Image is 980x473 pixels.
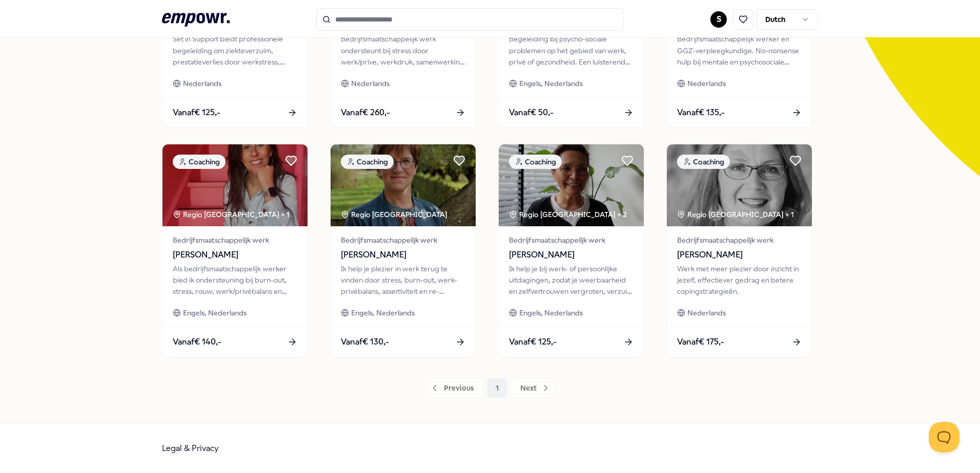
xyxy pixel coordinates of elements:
[667,144,812,226] img: package image
[687,307,726,318] span: Nederlands
[677,155,730,169] div: Coaching
[162,144,308,226] img: package image
[173,248,297,262] span: [PERSON_NAME]
[687,78,726,89] span: Nederlands
[173,209,290,220] div: Regio [GEOGRAPHIC_DATA] + 1
[183,307,247,318] span: Engels, Nederlands
[677,106,725,119] span: Vanaf € 135,-
[173,234,297,246] span: Bedrijfsmaatschappelijk werk
[351,307,415,318] span: Engels, Nederlands
[341,155,394,169] div: Coaching
[341,33,465,68] div: Bedrijfsmaatschappelijk werk ondersteunt bij stress door werk/prive, werkdruk, samenwerking en re...
[162,144,308,357] a: package imageCoachingRegio [GEOGRAPHIC_DATA] + 1Bedrijfsmaatschappelijk werk[PERSON_NAME]Als bedr...
[519,307,583,318] span: Engels, Nederlands
[677,248,802,262] span: [PERSON_NAME]
[710,11,727,28] button: S
[677,263,802,297] div: Werk met meer plezier door inzicht in jezelf, effectiever gedrag en betere copingstrategieën.
[666,144,812,357] a: package imageCoachingRegio [GEOGRAPHIC_DATA] + 1Bedrijfsmaatschappelijk werk[PERSON_NAME]Werk met...
[341,335,389,349] span: Vanaf € 130,-
[173,106,220,119] span: Vanaf € 125,-
[509,263,634,297] div: Ik help je bij werk- of persoonlijke uitdagingen, zodat je weerbaarheid en zelfvertrouwen vergrot...
[509,209,627,220] div: Regio [GEOGRAPHIC_DATA] + 2
[173,33,297,68] div: Set in Support biedt professionele begeleiding om ziekteverzuim, prestatieverlies door werkstress...
[929,422,959,453] iframe: Help Scout Beacon - Open
[677,335,724,349] span: Vanaf € 175,-
[341,234,465,246] span: Bedrijfsmaatschappelijk werk
[173,155,226,169] div: Coaching
[509,234,634,246] span: Bedrijfsmaatschappelijk werk
[341,248,465,262] span: [PERSON_NAME]
[341,263,465,297] div: Ik help je plezier in werk terug te vinden door stress, burn-out, werk-privébalans, assertiviteit...
[509,33,634,68] div: Begeleiding bij psycho-sociale problemen op het gebied van werk, privé of gezondheid. Een luister...
[341,106,390,119] span: Vanaf € 260,-
[330,144,476,357] a: package imageCoachingRegio [GEOGRAPHIC_DATA] Bedrijfsmaatschappelijk werk[PERSON_NAME]Ik help je ...
[509,155,562,169] div: Coaching
[173,263,297,297] div: Als bedrijfsmaatschappelijk werker bied ik ondersteuning bij burn-out, stress, rouw, werk/privéba...
[499,144,644,226] img: package image
[677,33,802,68] div: Bedrijfsmaatschappelijk werker en GGZ-verpleegkundige. No-nonsense hulp bij mentale en psychosoci...
[331,144,476,226] img: package image
[519,78,583,89] span: Engels, Nederlands
[677,234,802,246] span: Bedrijfsmaatschappelijk werk
[341,209,449,220] div: Regio [GEOGRAPHIC_DATA]
[509,248,634,262] span: [PERSON_NAME]
[351,78,390,89] span: Nederlands
[162,443,219,453] a: Legal & Privacy
[509,106,554,119] span: Vanaf € 50,-
[173,335,221,349] span: Vanaf € 140,-
[509,335,557,349] span: Vanaf € 125,-
[316,8,624,31] input: Search for products, categories or subcategories
[498,144,644,357] a: package imageCoachingRegio [GEOGRAPHIC_DATA] + 2Bedrijfsmaatschappelijk werk[PERSON_NAME]Ik help ...
[183,78,221,89] span: Nederlands
[677,209,794,220] div: Regio [GEOGRAPHIC_DATA] + 1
